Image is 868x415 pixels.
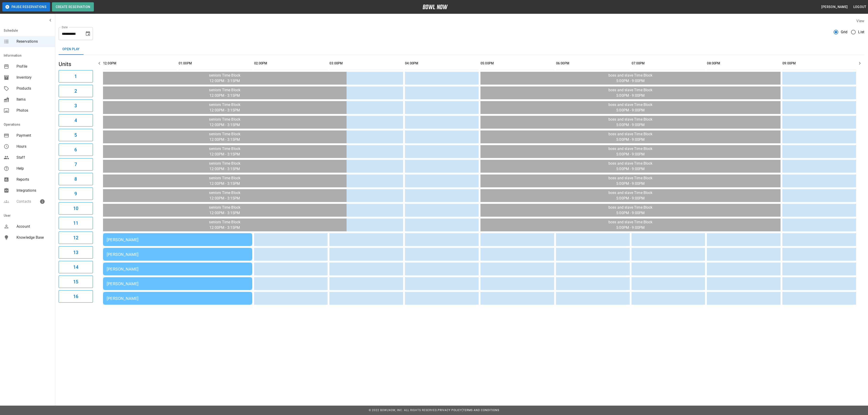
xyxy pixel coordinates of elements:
[107,237,249,242] div: [PERSON_NAME]
[858,29,864,35] span: List
[59,61,93,68] h5: Units
[59,276,93,288] button: 15
[59,85,93,97] button: 2
[59,202,93,215] button: 10
[59,232,93,244] button: 12
[16,144,51,149] span: Hours
[179,57,252,70] th: 01:00PM
[74,131,77,139] h6: 5
[74,102,77,109] h6: 3
[74,73,77,80] h6: 1
[329,57,403,70] th: 03:00PM
[16,39,51,44] span: Reservations
[707,57,781,70] th: 08:00PM
[16,133,51,138] span: Payment
[16,108,51,113] span: Photos
[101,55,858,307] table: sticky table
[59,217,93,229] button: 11
[16,188,51,193] span: Integrations
[254,57,328,70] th: 02:00PM
[74,146,77,153] h6: 6
[59,114,93,127] button: 4
[423,5,448,9] img: logo
[2,2,50,11] button: Pause Reservations
[819,3,849,11] button: [PERSON_NAME]
[103,57,177,70] th: 12:00PM
[16,75,51,80] span: Inventory
[463,409,499,412] a: Terms and Conditions
[59,246,93,259] button: 13
[16,97,51,102] span: Items
[73,234,78,241] h6: 12
[16,86,51,91] span: Products
[83,29,92,38] button: Choose date, selected date is Sep 23, 2025
[107,267,249,271] div: [PERSON_NAME]
[59,44,864,55] div: inventory tabs
[73,263,78,271] h6: 14
[59,70,93,83] button: 1
[16,224,51,229] span: Account
[16,177,51,182] span: Reports
[73,293,78,300] h6: 16
[16,235,51,240] span: Knowledge Base
[107,296,249,301] div: [PERSON_NAME]
[73,278,78,285] h6: 15
[107,281,249,286] div: [PERSON_NAME]
[74,175,77,183] h6: 8
[59,261,93,273] button: 14
[59,158,93,171] button: 7
[73,249,78,256] h6: 13
[74,117,77,124] h6: 4
[405,57,479,70] th: 04:00PM
[74,161,77,168] h6: 7
[852,3,868,11] button: Logout
[59,173,93,185] button: 8
[74,87,77,95] h6: 2
[59,100,93,112] button: 3
[52,2,94,11] button: Create Reservation
[59,129,93,141] button: 5
[59,188,93,200] button: 9
[59,44,83,55] button: Open Play
[107,252,249,257] div: [PERSON_NAME]
[438,409,462,412] a: Privacy Policy
[369,409,438,412] span: © 2022 BowlNow, Inc. All Rights Reserved.
[556,57,630,70] th: 06:00PM
[16,166,51,171] span: Help
[632,57,705,70] th: 07:00PM
[782,57,856,70] th: 09:00PM
[856,19,864,23] label: View
[16,155,51,160] span: Staff
[480,57,554,70] th: 05:00PM
[73,219,78,227] h6: 11
[16,64,51,69] span: Profile
[59,290,93,303] button: 16
[74,190,77,197] h6: 9
[73,205,78,212] h6: 10
[841,29,848,35] span: Grid
[59,144,93,156] button: 6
